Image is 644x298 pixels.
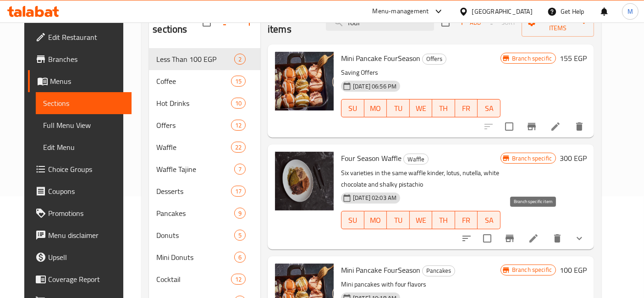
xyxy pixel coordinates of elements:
[459,214,474,227] span: FR
[341,167,501,190] p: Six varieties in the same waffle kinder, lotus, nutella, white chocolate and shalky pistachio
[349,193,400,202] span: [DATE] 02:03 AM
[275,152,334,210] img: Four Season Waffle
[481,214,497,227] span: SA
[28,70,132,92] a: Menus
[455,211,478,229] button: FR
[231,186,246,197] div: items
[410,99,433,117] button: WE
[48,164,125,175] span: Choice Groups
[413,214,429,227] span: WE
[546,227,568,249] button: delete
[156,252,234,263] div: Mini Donuts
[432,211,455,229] button: TH
[28,158,132,180] a: Choice Groups
[391,214,406,227] span: TU
[413,102,429,115] span: WE
[568,116,590,138] button: delete
[156,76,231,87] span: Coffee
[422,265,455,276] div: Pancakes
[235,231,245,240] span: 5
[459,102,474,115] span: FR
[231,121,245,130] span: 12
[478,99,501,117] button: SA
[508,265,556,274] span: Branch specific
[36,92,132,114] a: Sections
[28,246,132,268] a: Upsell
[48,32,125,43] span: Edit Restaurant
[48,230,125,241] span: Menu disclaimer
[231,98,246,109] div: items
[387,211,410,229] button: TU
[156,142,231,153] span: Waffle
[149,136,260,158] div: Waffle22
[231,99,245,108] span: 10
[28,180,132,202] a: Coupons
[528,233,539,244] a: Edit menu item
[373,6,429,17] div: Menu-management
[231,187,245,196] span: 17
[387,99,410,117] button: TU
[368,214,384,227] span: MO
[432,99,455,117] button: TH
[28,48,132,70] a: Branches
[508,54,556,63] span: Branch specific
[231,120,246,131] div: items
[231,76,246,87] div: items
[345,214,360,227] span: SU
[234,164,246,175] div: items
[231,142,246,153] div: items
[231,77,245,86] span: 15
[345,102,360,115] span: SU
[422,54,446,65] div: Offers
[36,114,132,136] a: Full Menu View
[404,154,428,165] span: Waffle
[268,9,315,36] h2: Menu items
[156,54,234,65] span: Less Than 100 EGP
[436,214,451,227] span: TH
[521,116,543,138] button: Branch-specific-item
[341,99,364,117] button: SU
[231,274,246,285] div: items
[410,211,433,229] button: WE
[423,54,446,64] span: Offers
[478,211,501,229] button: SA
[550,121,561,132] a: Edit menu item
[231,143,245,152] span: 22
[235,253,245,262] span: 6
[423,265,455,276] span: Pancakes
[28,224,132,246] a: Menu disclaimer
[275,52,334,110] img: Mini Pancake FourSeason
[149,224,260,246] div: Donuts5
[455,99,478,117] button: FR
[149,70,260,92] div: Coffee15
[341,151,402,165] span: Four Season Waffle
[364,99,387,117] button: MO
[234,208,246,219] div: items
[156,230,234,241] span: Donuts
[560,264,587,276] h6: 100 EGP
[349,82,400,91] span: [DATE] 06:56 PM
[48,274,125,285] span: Coverage Report
[391,102,406,115] span: TU
[234,252,246,263] div: items
[43,98,125,109] span: Sections
[48,186,125,197] span: Coupons
[364,211,387,229] button: MO
[156,98,231,109] span: Hot Drinks
[403,154,429,165] div: Waffle
[456,227,478,249] button: sort-choices
[156,208,234,219] span: Pancakes
[36,136,132,158] a: Edit Menu
[48,208,125,219] span: Promotions
[341,263,420,277] span: Mini Pancake FourSeason
[28,202,132,224] a: Promotions
[156,164,234,175] span: Waffle Tajine
[28,26,132,48] a: Edit Restaurant
[234,230,246,241] div: items
[153,9,203,36] h2: Menu sections
[43,120,125,131] span: Full Menu View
